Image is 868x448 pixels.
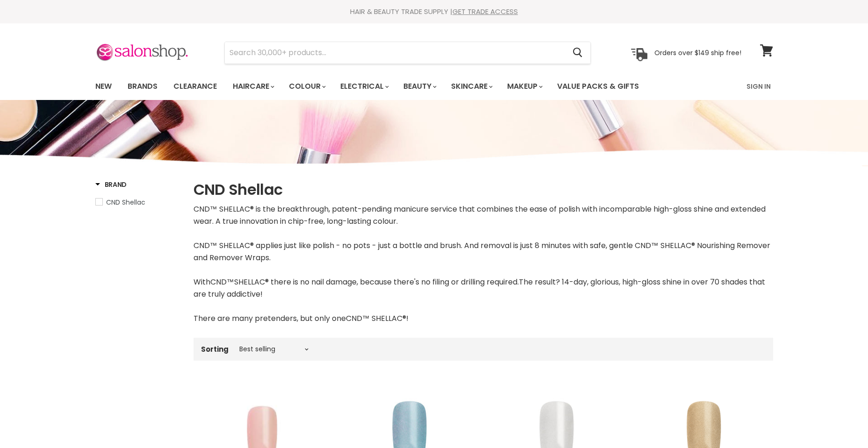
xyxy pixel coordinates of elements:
div: HAIR & BEAUTY TRADE SUPPLY | [84,7,785,16]
a: Value Packs & Gifts [550,77,646,96]
button: Search [566,42,590,64]
a: Brands [121,77,165,96]
span: There are many pretenders, but only one [194,313,346,324]
nav: Main [84,73,785,100]
input: Search [225,42,566,64]
a: Skincare [444,77,498,96]
span: With [194,277,210,287]
a: Colour [282,77,331,96]
a: Makeup [500,77,548,96]
a: Haircare [226,77,280,96]
h3: Brand [95,180,127,189]
span: CND™ SHELLAC® is the breakthrough, patent-pending manicure service that combines the ease of poli... [194,204,766,227]
a: Sign In [741,77,776,96]
a: New [88,77,119,96]
a: Electrical [333,77,395,96]
h1: CND Shellac [194,180,773,199]
span: CND Shellac [106,198,145,207]
a: Clearance [166,77,224,96]
a: Beauty [396,77,442,96]
span: SHELLAC® there is no nail damage, because there's no filing or drilling required. [234,277,519,287]
ul: Main menu [88,73,694,100]
span: CND™ SHELLAC®! [346,313,409,324]
span: CND™ [210,277,234,287]
span: The result? 14-day, glorious, high-gloss shine in over 70 shades that are truly addictive! [194,277,765,299]
a: CND Shellac [95,197,182,207]
span: CND™ SHELLAC® applies just like polish - no pots - just a bottle and brush. And removal is just 8... [194,240,770,263]
p: Orders over $149 ship free! [654,48,741,57]
label: Sorting [201,345,229,353]
a: GET TRADE ACCESS [452,7,518,16]
form: Product [224,42,591,64]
